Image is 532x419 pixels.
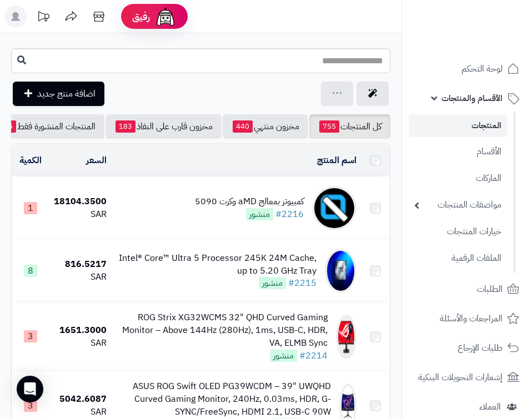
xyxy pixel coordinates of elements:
[409,335,525,361] a: طلبات الإرجاع
[458,340,503,356] span: طلبات الإرجاع
[409,140,507,164] a: الأقسام
[54,406,107,418] div: SAR
[309,114,390,139] a: كل المنتجات755
[223,114,308,139] a: مخزون منتهي440
[37,87,96,100] span: اضافة منتج جديد
[409,246,507,270] a: الملفات الرقمية
[29,6,57,31] a: تحديثات المنصة
[479,399,501,415] span: العملاء
[418,370,503,385] span: إشعارات التحويلات البنكية
[246,208,273,220] span: منشور
[409,220,507,244] a: خيارات المنتجات
[233,120,253,133] span: 440
[409,166,507,190] a: الماركات
[409,55,525,82] a: لوحة التحكم
[54,324,107,337] div: 1651.3000
[259,277,286,289] span: منشور
[54,393,107,406] div: 5042.6087
[409,193,507,217] a: مواصفات المنتجات
[106,114,222,139] a: مخزون قارب على النفاذ183
[477,281,503,297] span: الطلبات
[317,154,357,167] a: اسم المنتج
[441,90,503,106] span: الأقسام والمنتجات
[275,208,304,221] a: #2216
[54,208,107,221] div: SAR
[409,305,525,332] a: المراجعات والأسئلة
[24,330,37,342] span: 3
[336,315,357,359] img: ROG Strix XG32WCMS 32" QHD Curved Gaming Monitor – Above 144Hz (280Hz), 1ms, USB-C, HDR, VA, ELMB...
[116,311,328,350] div: ROG Strix XG32WCMS 32" QHD Curved Gaming Monitor – Above 144Hz (280Hz), 1ms, USB-C, HDR, VA, ELMB...
[325,249,357,293] img: Intel® Core™ Ultra 5 Processor 245K 24M Cache, up to 5.20 GHz Tray
[456,20,521,43] img: logo-2.png
[312,186,357,230] img: كمبيوتر بمعالج aMD وكرت 5090
[54,258,107,271] div: 816.5217
[409,114,507,137] a: المنتجات
[299,349,328,362] a: #2214
[461,61,503,77] span: لوحة التحكم
[24,202,37,214] span: 1
[116,252,317,277] div: Intel® Core™ Ultra 5 Processor 245K 24M Cache, up to 5.20 GHz Tray
[195,195,304,208] div: كمبيوتر بمعالج aMD وكرت 5090
[409,276,525,302] a: الطلبات
[54,271,107,284] div: SAR
[154,6,177,28] img: ai-face.png
[409,364,525,391] a: إشعارات التحويلات البنكية
[24,400,37,412] span: 3
[13,82,104,106] a: اضافة منتج جديد
[24,265,37,277] span: 8
[270,350,297,362] span: منشور
[54,337,107,350] div: SAR
[132,10,150,23] span: رفيق
[86,154,107,167] a: السعر
[116,380,331,418] div: ASUS ROG Swift OLED PG39WCDM – 39" UWQHD Curved Gaming Monitor, 240Hz, 0.03ms, HDR, G-SYNC/FreeSy...
[54,195,107,208] div: 18104.3500
[116,120,135,133] span: 183
[319,120,339,133] span: 755
[17,376,43,402] div: Open Intercom Messenger
[288,276,317,290] a: #2215
[19,154,42,167] a: الكمية
[440,311,503,326] span: المراجعات والأسئلة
